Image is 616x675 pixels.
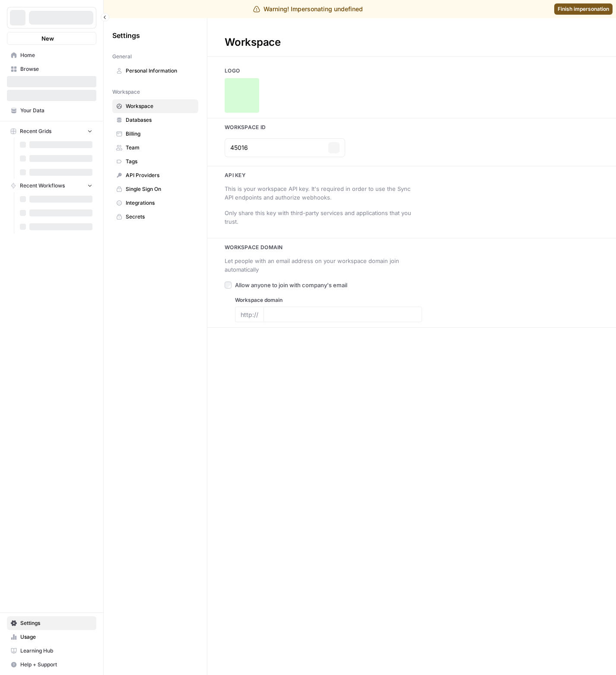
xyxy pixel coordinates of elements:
a: Finish impersonation [554,3,613,15]
span: Learning Hub [20,647,92,655]
h3: Api key [207,171,616,179]
h3: Logo [207,67,616,75]
span: Tags [126,158,194,165]
span: Integrations [126,199,194,207]
span: New [41,34,54,43]
span: General [112,53,132,60]
div: Only share this key with third-party services and applications that you trust. [225,209,412,226]
span: Workspace [112,88,140,96]
span: Single Sign On [126,185,194,193]
h3: Workspace Id [207,124,616,131]
button: New [7,32,96,45]
a: Your Data [7,104,96,117]
span: API Providers [126,171,194,179]
button: Recent Grids [7,125,96,138]
a: Integrations [112,196,198,210]
a: Home [7,48,96,62]
span: Team [126,144,194,152]
div: Let people with an email address on your workspace domain join automatically [225,257,412,274]
span: Finish impersonation [558,5,609,13]
a: Databases [112,113,198,127]
span: Usage [20,633,92,641]
div: Warning! Impersonating undefined [253,5,363,13]
span: Recent Grids [20,127,51,135]
a: API Providers [112,168,198,182]
a: Single Sign On [112,182,198,196]
input: Allow anyone to join with company's email [225,282,232,288]
a: Secrets [112,210,198,224]
a: Learning Hub [7,644,96,658]
span: Help + Support [20,661,92,669]
span: Databases [126,116,194,124]
span: Browse [20,65,92,73]
a: Tags [112,155,198,168]
button: Help + Support [7,658,96,672]
a: Usage [7,630,96,644]
a: Billing [112,127,198,141]
div: Workspace [207,35,298,49]
a: Personal Information [112,64,198,78]
a: Settings [7,616,96,630]
label: Workspace domain [235,296,422,304]
span: Home [20,51,92,59]
h3: Workspace Domain [207,244,616,251]
a: Team [112,141,198,155]
span: Allow anyone to join with company's email [235,281,347,289]
span: Settings [20,619,92,627]
span: Personal Information [126,67,194,75]
div: This is your workspace API key. It's required in order to use the Sync API endpoints and authoriz... [225,184,412,202]
span: Secrets [126,213,194,221]
div: http:// [235,307,264,322]
button: Recent Workflows [7,179,96,192]
span: Your Data [20,107,92,114]
span: Settings [112,30,140,41]
a: Browse [7,62,96,76]
span: Workspace [126,102,194,110]
a: Workspace [112,99,198,113]
span: Recent Workflows [20,182,65,190]
span: Billing [126,130,194,138]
